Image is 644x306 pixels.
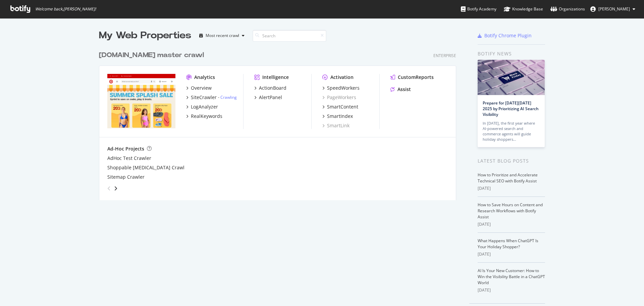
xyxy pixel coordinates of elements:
a: PageWorkers [322,94,356,101]
div: grid [99,42,462,200]
div: [DATE] [478,287,545,293]
a: RealKeywords [186,113,222,120]
div: Activation [330,74,354,81]
div: Overview [191,85,212,91]
a: What Happens When ChatGPT Is Your Holiday Shopper? [478,238,538,250]
input: Search [253,30,326,42]
img: www.target.com [107,74,175,128]
div: SpeedWorkers [327,85,360,91]
a: How to Prioritize and Accelerate Technical SEO with Botify Assist [478,172,538,184]
div: Botify Chrome Plugin [484,32,532,39]
div: SmartContent [327,103,358,110]
div: Knowledge Base [504,6,543,12]
div: Botify Academy [461,6,496,12]
a: Assist [390,86,411,93]
a: SmartIndex [322,113,353,120]
a: Crawling [220,94,237,100]
a: SmartContent [322,103,358,110]
div: Intelligence [262,74,289,81]
div: Enterprise [433,53,456,58]
a: AlertPanel [254,94,282,101]
a: SmartLink [322,122,350,129]
div: CustomReports [398,74,434,81]
a: Sitemap Crawler [107,174,145,180]
a: [DOMAIN_NAME] master crawl [99,50,207,60]
span: Welcome back, [PERSON_NAME] ! [35,6,96,12]
a: Botify Chrome Plugin [478,32,532,39]
div: My Web Properties [99,29,191,42]
div: Most recent crawl [206,34,239,38]
a: CustomReports [390,74,434,81]
div: AlertPanel [259,94,282,101]
div: - [218,94,237,100]
div: In [DATE], the first year where AI-powered search and commerce agents will guide holiday shoppers… [483,121,540,142]
button: Most recent crawl [197,30,247,41]
a: SiteCrawler- Crawling [186,94,237,101]
a: AdHoc Test Crawler [107,155,151,162]
a: SpeedWorkers [322,85,360,91]
div: SmartIndex [327,113,353,120]
div: LogAnalyzer [191,103,218,110]
a: Shoppable [MEDICAL_DATA] Crawl [107,164,184,171]
div: Assist [397,86,411,93]
div: SiteCrawler [191,94,217,101]
div: RealKeywords [191,113,222,120]
div: Botify news [478,50,545,57]
a: ActionBoard [254,85,286,91]
a: How to Save Hours on Content and Research Workflows with Botify Assist [478,202,543,220]
button: [PERSON_NAME] [585,4,641,14]
div: Analytics [194,74,215,81]
span: Shawna Stoll [598,6,630,12]
div: [DOMAIN_NAME] master crawl [99,50,204,60]
div: Ad-Hoc Projects [107,145,144,152]
div: Organizations [550,6,585,12]
div: ActionBoard [259,85,286,91]
div: Latest Blog Posts [478,157,545,165]
div: angle-left [105,183,113,194]
a: Prepare for [DATE][DATE] 2025 by Prioritizing AI Search Visibility [483,100,539,117]
a: AI Is Your New Customer: How to Win the Visibility Battle in a ChatGPT World [478,268,545,286]
img: Prepare for Black Friday 2025 by Prioritizing AI Search Visibility [478,60,545,95]
div: [DATE] [478,185,545,191]
a: LogAnalyzer [186,103,218,110]
div: [DATE] [478,221,545,227]
div: angle-right [113,185,118,192]
a: Overview [186,85,212,91]
div: [DATE] [478,251,545,257]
